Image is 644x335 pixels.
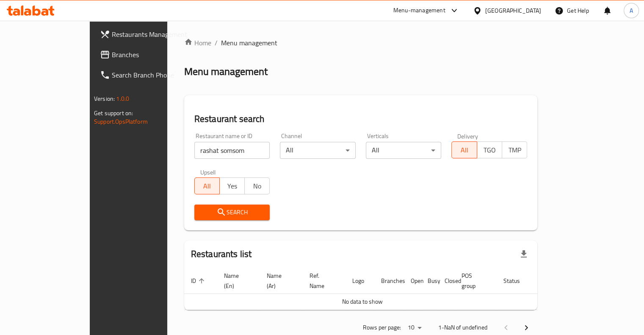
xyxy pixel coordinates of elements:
span: No [248,180,266,192]
span: Search Branch Phone [112,70,191,80]
p: Rows per page: [363,322,401,333]
nav: breadcrumb [184,38,537,48]
span: Menu management [221,38,277,48]
input: Search for restaurant name or ID.. [194,142,270,159]
th: Logo [345,268,374,294]
span: Version: [94,93,115,104]
th: Open [404,268,421,294]
div: Rows per page: [404,321,425,334]
span: All [198,180,216,192]
div: All [366,142,442,159]
h2: Menu management [184,65,268,78]
button: All [451,141,477,158]
span: Search [201,207,263,218]
button: TMP [502,141,527,158]
button: Search [194,205,270,220]
th: Branches [374,268,404,294]
span: A [630,6,633,15]
th: Busy [421,268,438,294]
div: [GEOGRAPHIC_DATA] [485,6,541,15]
div: All [280,142,356,159]
span: TMP [506,144,524,156]
span: Yes [223,180,241,192]
span: Name (Ar) [267,271,293,291]
span: Branches [112,50,191,60]
span: Name (En) [224,271,250,291]
a: Restaurants Management [93,24,197,44]
button: No [244,177,270,194]
div: Menu-management [393,6,445,16]
label: Delivery [457,133,478,139]
span: All [455,144,473,156]
span: Status [503,276,531,286]
div: Export file [514,244,534,264]
span: 1.0.0 [116,93,129,104]
table: enhanced table [184,268,570,310]
button: Yes [219,177,245,194]
th: Closed [438,268,455,294]
h2: Restaurants list [191,248,252,260]
span: Ref. Name [310,271,335,291]
h2: Restaurant search [194,113,527,125]
button: TGO [477,141,502,158]
a: Search Branch Phone [93,65,197,85]
span: TGO [481,144,499,156]
a: Home [184,38,211,48]
button: All [194,177,220,194]
p: 1-NaN of undefined [438,322,487,333]
span: ID [191,276,207,286]
li: / [215,38,218,48]
label: Upsell [200,169,216,175]
a: Support.OpsPlatform [94,116,148,127]
span: No data to show [342,296,383,307]
span: POS group [462,271,486,291]
span: Restaurants Management [112,29,191,39]
span: Get support on: [94,108,133,119]
a: Branches [93,44,197,65]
